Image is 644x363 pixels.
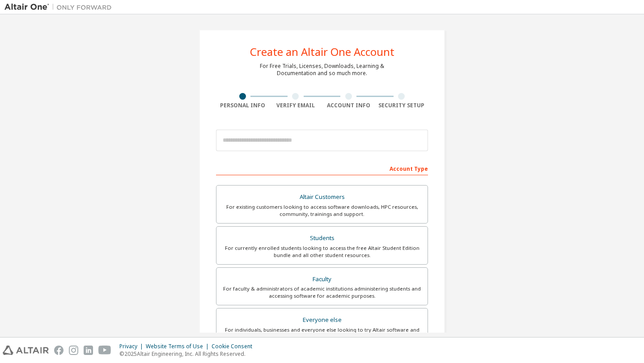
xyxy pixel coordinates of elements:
[222,245,422,259] div: For currently enrolled students looking to access the free Altair Student Edition bundle and all ...
[146,343,212,350] div: Website Terms of Use
[250,46,394,57] div: Create an Altair One Account
[269,102,322,109] div: Verify Email
[260,63,384,77] div: For Free Trials, Licenses, Downloads, Learning & Documentation and so much more.
[119,350,258,358] p: © 2025 Altair Engineering, Inc. All Rights Reserved.
[54,346,64,355] img: facebook.svg
[84,346,93,355] img: linkedin.svg
[98,346,111,355] img: youtube.svg
[322,102,375,109] div: Account Info
[4,3,116,12] img: Altair One
[69,346,78,355] img: instagram.svg
[3,346,49,355] img: altair_logo.svg
[216,102,269,109] div: Personal Info
[222,191,422,203] div: Altair Customers
[222,273,422,286] div: Faculty
[375,102,428,109] div: Security Setup
[119,343,146,350] div: Privacy
[222,314,422,326] div: Everyone else
[222,232,422,245] div: Students
[222,203,422,218] div: For existing customers looking to access software downloads, HPC resources, community, trainings ...
[216,161,428,175] div: Account Type
[222,326,422,341] div: For individuals, businesses and everyone else looking to try Altair software and explore our prod...
[222,285,422,300] div: For faculty & administrators of academic institutions administering students and accessing softwa...
[212,343,258,350] div: Cookie Consent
